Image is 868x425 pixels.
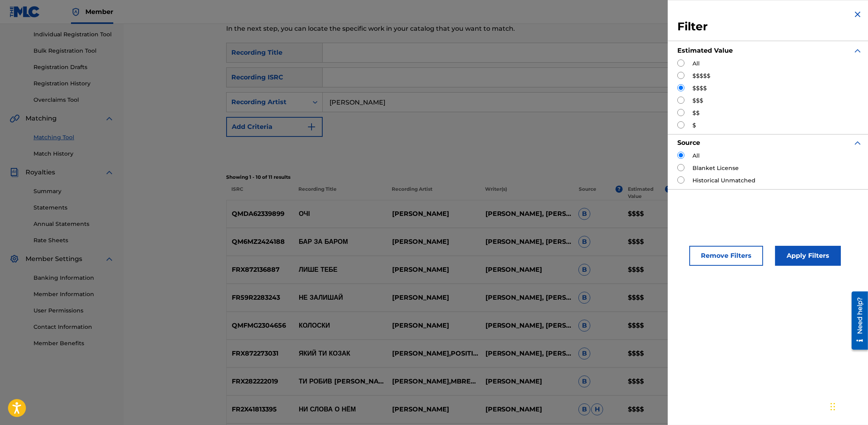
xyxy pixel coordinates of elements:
span: B [578,348,590,360]
span: Matching [26,114,57,123]
p: [PERSON_NAME] [480,265,573,275]
p: [PERSON_NAME],MBREEZE [387,377,480,386]
label: $ [692,121,696,130]
img: Top Rightsholder [71,7,81,17]
p: $$$$ [623,349,672,358]
span: B [578,208,590,220]
a: Individual Registration Tool [34,30,114,39]
img: expand [853,46,862,55]
p: Recording Artist [387,186,480,200]
p: $$$$ [623,293,672,302]
label: $$$ [692,97,703,105]
a: Annual Statements [34,220,114,228]
p: $$$$ [623,377,672,386]
span: B [578,320,590,332]
p: Source [579,186,596,200]
span: H [591,403,603,415]
span: Royalties [26,168,55,177]
h3: Filter [677,20,862,34]
a: Matching Tool [34,133,114,142]
img: close [853,10,862,19]
p: [PERSON_NAME] [387,209,480,219]
p: QM6MZ2424188 [227,237,294,247]
p: FR59R2283243 [227,293,294,302]
a: Overclaims Tool [34,96,114,104]
p: ОЧІ [294,209,387,219]
img: Member Settings [10,254,19,264]
p: $$$$ [623,209,672,219]
p: ISRC [226,186,293,200]
img: Royalties [10,168,19,177]
p: [PERSON_NAME] [387,265,480,275]
img: Matching [10,114,20,123]
label: $$ [692,109,700,117]
p: [PERSON_NAME] [387,237,480,247]
img: expand [105,114,114,123]
p: QMFMG2304656 [227,321,294,330]
img: expand [853,138,862,148]
p: [PERSON_NAME], [PERSON_NAME] [480,349,573,358]
p: [PERSON_NAME] [387,293,480,302]
p: $$$$ [623,405,672,414]
p: [PERSON_NAME], [PERSON_NAME], [PERSON_NAME] [480,321,573,330]
p: [PERSON_NAME], [PERSON_NAME], [PERSON_NAME] [480,237,573,247]
p: QMDA62339899 [227,209,294,219]
a: Bulk Registration Tool [34,47,114,55]
p: БАР ЗА БАРОМ [294,237,387,247]
img: 9d2ae6d4665cec9f34b9.svg [307,122,316,132]
p: ЛИШЕ ТЕБЕ [294,265,387,275]
strong: Source [677,139,700,146]
label: $$$$$ [692,72,710,80]
span: ? [665,186,672,193]
img: expand [105,254,114,264]
p: Estimated Value [628,186,665,200]
a: Member Benefits [34,339,114,348]
p: FRX282222019 [227,377,294,386]
iframe: Resource Center [846,289,868,353]
span: B [578,264,590,276]
strong: Estimated Value [677,47,733,54]
p: $$$$ [623,321,672,330]
button: Add Criteria [226,117,323,137]
a: Registration Drafts [34,63,114,71]
label: All [692,59,700,68]
p: $$$$ [623,265,672,275]
p: [PERSON_NAME],POSITIFF [387,349,480,358]
label: Blanket License [692,164,739,172]
span: Member [85,7,113,16]
span: B [578,376,590,387]
p: FRX872273031 [227,349,294,358]
a: User Permissions [34,306,114,315]
p: [PERSON_NAME] [480,405,573,414]
label: $$$$ [692,84,707,93]
p: $$$$ [623,237,672,247]
a: Banking Information [34,274,114,282]
p: In the next step, you can locate the specific work in your catalog that you want to match. [226,24,641,34]
iframe: Chat Widget [828,387,868,425]
span: B [578,236,590,248]
p: [PERSON_NAME] [480,377,573,386]
p: КОЛОСКИ [294,321,387,330]
a: Rate Sheets [34,236,114,245]
form: Search Form [226,43,765,169]
span: B [578,292,590,304]
button: Remove Filters [689,246,763,266]
a: Match History [34,150,114,158]
div: Drag [831,395,835,419]
p: FR2X41813395 [227,405,294,414]
a: Statements [34,204,114,212]
p: [PERSON_NAME], [PERSON_NAME] [480,209,573,219]
label: Historical Unmatched [692,176,756,185]
p: ЯКИЙ ТИ КОЗАК [294,349,387,358]
span: Member Settings [26,254,82,264]
button: Apply Filters [775,246,841,266]
p: Writer(s) [480,186,573,200]
label: All [692,152,700,160]
p: Showing 1 - 10 of 11 results [226,174,765,181]
span: B [578,403,590,415]
span: ? [615,186,623,193]
img: expand [105,168,114,177]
